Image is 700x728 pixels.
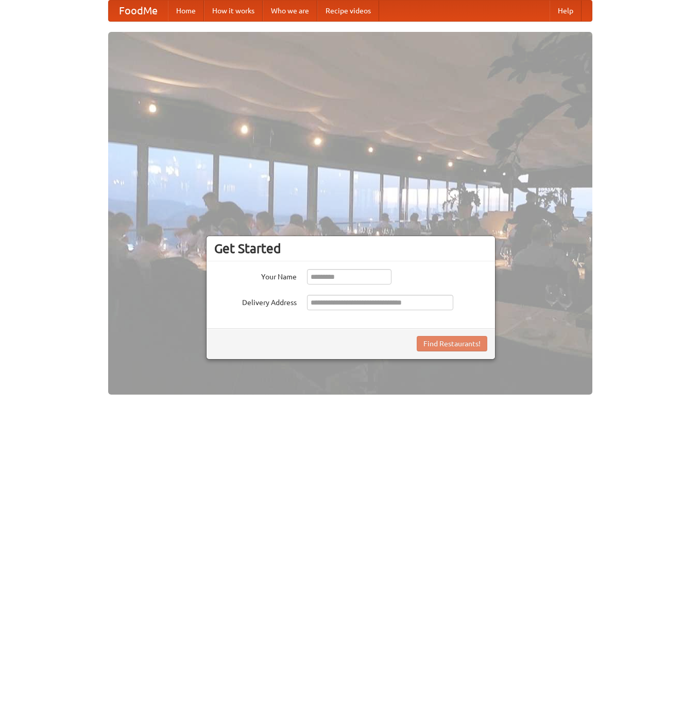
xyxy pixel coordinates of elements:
[214,269,297,282] label: Your Name
[109,1,168,21] a: FoodMe
[214,295,297,308] label: Delivery Address
[204,1,263,21] a: How it works
[550,1,582,21] a: Help
[214,241,487,256] h3: Get Started
[168,1,204,21] a: Home
[317,1,379,21] a: Recipe videos
[263,1,317,21] a: Who we are
[417,336,487,351] button: Find Restaurants!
